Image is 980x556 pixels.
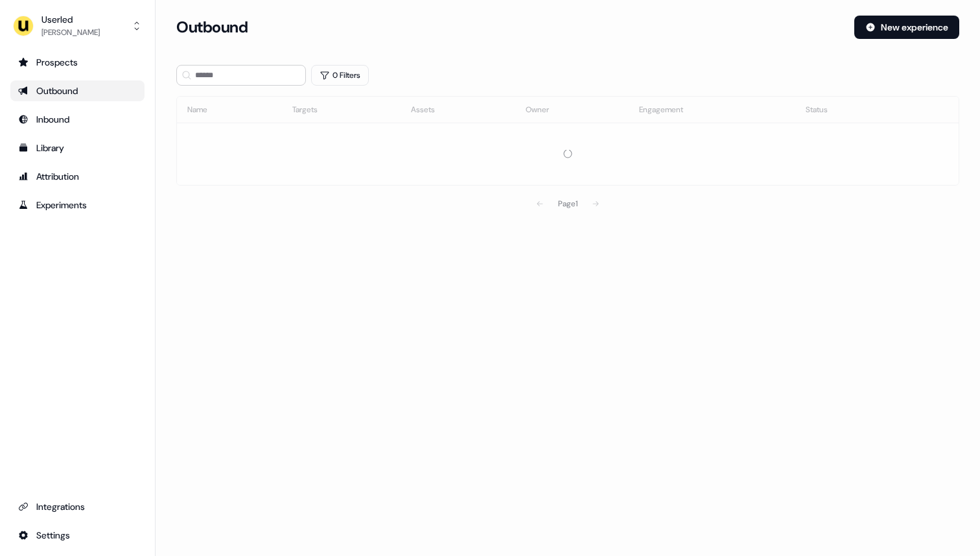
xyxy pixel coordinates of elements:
button: New experience [854,16,959,39]
div: Experiments [18,199,137,212]
div: [PERSON_NAME] [41,26,100,39]
button: Userled[PERSON_NAME] [10,10,145,42]
div: Inbound [18,113,137,126]
h3: Outbound [176,18,248,37]
a: Go to outbound experience [10,80,145,101]
div: Library [18,141,137,154]
button: 0 Filters [311,65,369,86]
a: Go to integrations [10,525,145,546]
a: Go to templates [10,138,145,158]
div: Integrations [18,500,137,513]
a: Go to integrations [10,496,145,517]
a: Go to experiments [10,195,145,215]
div: Outbound [18,84,137,97]
div: Prospects [18,56,137,69]
div: Userled [41,13,100,26]
a: Go to Inbound [10,109,145,130]
div: Settings [18,529,137,542]
a: Go to attribution [10,166,145,187]
a: Go to prospects [10,52,145,73]
div: Attribution [18,170,137,183]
